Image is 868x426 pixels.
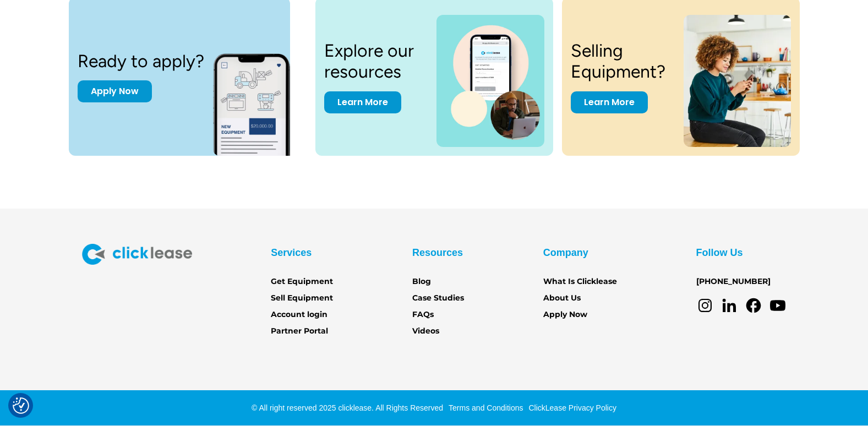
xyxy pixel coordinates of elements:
a: Videos [412,325,439,337]
a: Blog [412,276,431,288]
div: © All right reserved 2025 clicklease. All Rights Reserved [252,402,443,413]
h3: Selling Equipment? [571,40,671,83]
img: a photo of a man on a laptop and a cell phone [436,15,544,147]
div: Resources [412,244,463,261]
a: Sell Equipment [271,292,333,304]
a: Get Equipment [271,276,333,288]
img: New equipment quote on the screen of a smart phone [213,41,310,156]
a: Partner Portal [271,325,328,337]
div: Company [543,244,588,261]
a: Apply Now [78,80,152,102]
a: Learn More [324,91,401,113]
a: [PHONE_NUMBER] [696,276,771,288]
button: Consent Preferences [13,397,29,414]
a: Account login [271,309,327,321]
a: Learn More [571,91,648,113]
a: Terms and Conditions [446,403,523,412]
a: Case Studies [412,292,464,304]
img: Revisit consent button [13,397,29,414]
a: What Is Clicklease [543,276,617,288]
img: Clicklease logo [82,244,192,265]
a: Apply Now [543,309,587,321]
h3: Ready to apply? [78,51,204,72]
div: Follow Us [696,244,743,261]
img: a woman sitting on a stool looking at her cell phone [684,15,790,147]
a: FAQs [412,309,434,321]
h3: Explore our resources [324,40,424,83]
div: Services [271,244,312,261]
a: About Us [543,292,581,304]
a: ClickLease Privacy Policy [526,403,616,412]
